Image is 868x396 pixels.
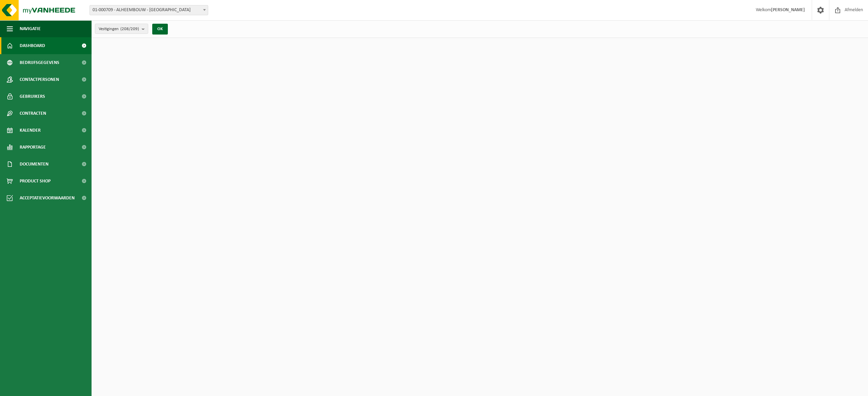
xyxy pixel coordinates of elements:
span: Contracten [20,105,46,122]
span: 01-000709 - ALHEEMBOUW - OOSTNIEUWKERKE [90,5,208,15]
span: Acceptatievoorwaarden [20,190,75,206]
span: Vestigingen [99,24,139,34]
span: Bedrijfsgegevens [20,54,59,71]
count: (208/209) [120,27,139,31]
button: Vestigingen(208/209) [95,24,148,34]
span: Rapportage [20,139,46,156]
span: Product Shop [20,173,51,190]
span: Gebruikers [20,88,45,105]
span: 01-000709 - ALHEEMBOUW - OOSTNIEUWKERKE [90,5,208,15]
span: Dashboard [20,37,45,54]
span: Documenten [20,156,48,173]
span: Kalender [20,122,41,139]
strong: [PERSON_NAME] [771,7,805,13]
span: Navigatie [20,20,41,37]
span: Contactpersonen [20,71,59,88]
button: OK [152,24,168,35]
